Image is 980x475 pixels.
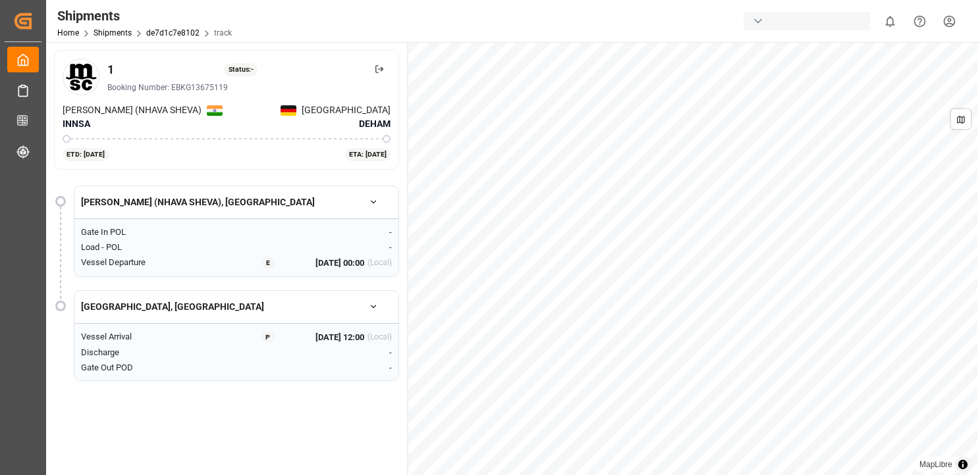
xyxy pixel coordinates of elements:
[81,241,196,254] div: Load - POL
[345,148,391,161] div: ETA: [DATE]
[81,256,196,270] div: Vessel Departure
[248,330,288,344] button: P
[107,82,391,93] div: Booking Number: EBKG13675119
[146,28,200,37] a: de7d1c7e8102
[65,61,97,93] img: Carrier Logo
[81,226,196,239] div: Gate In POL
[63,148,109,161] div: ETD: [DATE]
[315,331,364,344] span: [DATE] 12:00
[288,346,392,359] div: -
[315,257,364,270] span: [DATE] 00:00
[57,6,232,26] div: Shipments
[224,63,258,76] div: Status: -
[57,28,79,37] a: Home
[359,117,391,131] span: DEHAM
[81,330,196,344] div: Vessel Arrival
[281,105,296,116] img: Netherlands
[302,103,391,117] span: [GEOGRAPHIC_DATA]
[367,257,392,270] div: (Local)
[63,118,90,129] span: INNSA
[94,28,132,37] a: Shipments
[81,346,196,359] div: Discharge
[875,7,905,36] button: show 0 new notifications
[74,295,398,318] button: [GEOGRAPHIC_DATA], [GEOGRAPHIC_DATA]
[261,331,275,344] div: P
[905,7,935,36] button: Help Center
[919,460,952,469] a: MapLibre
[207,105,223,116] img: Netherlands
[288,361,392,374] div: -
[262,257,275,270] div: E
[288,241,392,254] div: -
[288,226,392,239] div: -
[81,361,196,374] div: Gate Out POD
[955,457,971,472] summary: Toggle attribution
[367,331,392,344] div: (Local)
[107,61,114,78] div: 1
[74,191,398,214] button: [PERSON_NAME] (NHAVA SHEVA), [GEOGRAPHIC_DATA]
[63,103,202,117] span: [PERSON_NAME] (NHAVA SHEVA)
